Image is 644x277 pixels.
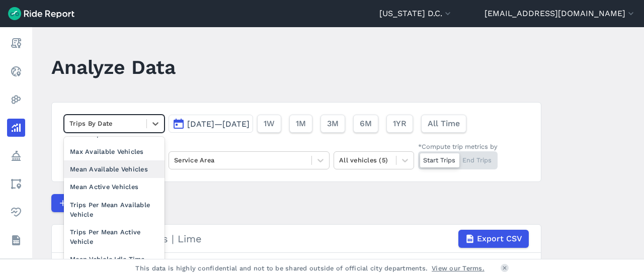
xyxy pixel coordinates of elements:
[477,233,522,245] span: Export CSV
[418,142,498,151] div: *Compute trip metrics by
[360,118,372,130] span: 6M
[257,115,281,133] button: 1W
[64,196,165,223] div: Trips Per Mean Available Vehicle
[393,118,407,130] span: 1YR
[7,147,25,165] a: Policy
[327,118,339,130] span: 3M
[7,231,25,249] a: Datasets
[320,115,345,133] button: 3M
[7,62,25,80] a: Realtime
[64,178,165,196] div: Mean Active Vehicles
[485,8,636,20] button: [EMAIL_ADDRESS][DOMAIN_NAME]
[51,194,144,212] button: Compare Metrics
[64,250,165,268] div: Mean Vehicle Idle Time
[64,143,165,160] div: Max Available Vehicles
[187,119,250,129] span: [DATE]—[DATE]
[289,115,312,133] button: 1M
[264,118,275,130] span: 1W
[379,8,453,20] button: [US_STATE] D.C.
[458,230,529,248] button: Export CSV
[7,119,25,137] a: Analyze
[421,115,466,133] button: All Time
[386,115,413,133] button: 1YR
[428,118,460,130] span: All Time
[7,34,25,52] a: Report
[353,115,378,133] button: 6M
[7,203,25,221] a: Health
[432,263,485,273] a: View our Terms.
[64,230,529,248] div: Trips By Date | Starts | Lime
[169,115,253,133] button: [DATE]—[DATE]
[51,53,176,81] h1: Analyze Data
[64,160,165,178] div: Mean Available Vehicles
[7,90,25,109] a: Heatmaps
[296,118,306,130] span: 1M
[64,223,165,250] div: Trips Per Mean Active Vehicle
[7,175,25,193] a: Areas
[8,7,74,20] img: Ride Report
